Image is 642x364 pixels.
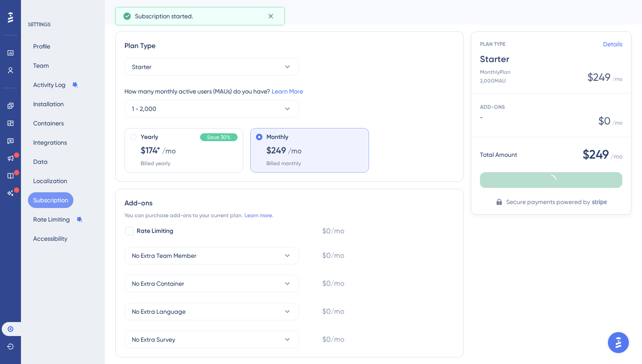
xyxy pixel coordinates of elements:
div: How many monthly active users (MAUs) do you have? [124,86,455,97]
span: /mo [288,146,302,156]
span: Subscription started. [135,11,193,21]
span: No Extra Survey [132,334,175,345]
span: Billed monthly [266,160,301,167]
button: Starter [124,58,299,76]
span: Yearly [141,132,158,142]
span: $0/mo [322,278,345,289]
span: $0/mo [322,334,345,345]
button: Accessibility [28,231,72,246]
span: You can purchase add-ons to your current plan. [124,212,243,219]
span: / mo [612,119,622,126]
div: SETTINGS [28,21,99,28]
span: Monthly [266,132,288,142]
span: /mo [162,146,176,156]
span: $249 [587,70,611,84]
button: Rate Limiting [28,211,88,227]
span: Monthly Plan [480,69,511,76]
span: $249 [266,144,286,156]
button: Profile [28,38,55,54]
span: $ 0 [598,114,611,128]
span: ADD-ONS [480,104,505,110]
button: No Extra Language [124,303,299,320]
span: Total Amount [480,149,517,160]
button: Installation [28,96,69,112]
a: Learn more. [245,212,273,219]
span: $0/mo [322,250,345,261]
span: / mo [611,151,622,162]
button: Team [28,58,54,73]
a: Details [603,39,622,49]
div: Add-ons [124,198,455,208]
button: Integrations [28,135,72,150]
span: $174* [141,144,160,156]
span: 2,000 MAU [480,77,511,84]
span: Save 30% [207,134,231,141]
span: No Extra Language [132,306,186,317]
span: PLAN TYPE [480,41,603,48]
button: Containers [28,115,69,131]
span: - [480,114,598,121]
span: $0/mo [322,306,345,317]
button: No Extra Team Member [124,247,299,264]
button: No Extra Container [124,275,299,292]
span: $0/mo [322,226,345,236]
button: Data [28,154,53,170]
span: Rate Limiting [137,226,173,236]
span: $249 [583,146,609,163]
span: Starter [480,53,622,65]
button: No Extra Survey [124,331,299,348]
span: Billed yearly [141,160,170,167]
button: Subscription [28,192,73,208]
a: Learn More [272,88,303,95]
span: No Extra Team Member [132,250,197,261]
span: 1 - 2,000 [132,104,156,114]
button: 1 - 2,000 [124,100,299,118]
div: Subscription [115,6,610,18]
div: Plan Type [124,41,455,51]
button: Localization [28,173,72,189]
span: / mo [612,76,622,83]
span: No Extra Container [132,278,184,289]
span: Secure payments powered by [506,197,590,207]
iframe: UserGuiding AI Assistant Launcher [605,329,632,356]
span: Starter [132,62,152,72]
button: Activity Log [28,77,84,93]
